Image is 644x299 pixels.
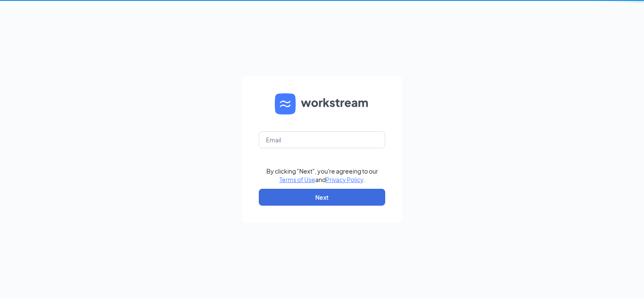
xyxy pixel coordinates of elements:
div: By clicking "Next", you're agreeing to our and . [266,167,378,184]
img: WS logo and Workstream text [275,93,369,114]
a: Terms of Use [279,176,315,183]
input: Email [259,131,385,148]
button: Next [259,189,385,206]
a: Privacy Policy [326,176,363,183]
